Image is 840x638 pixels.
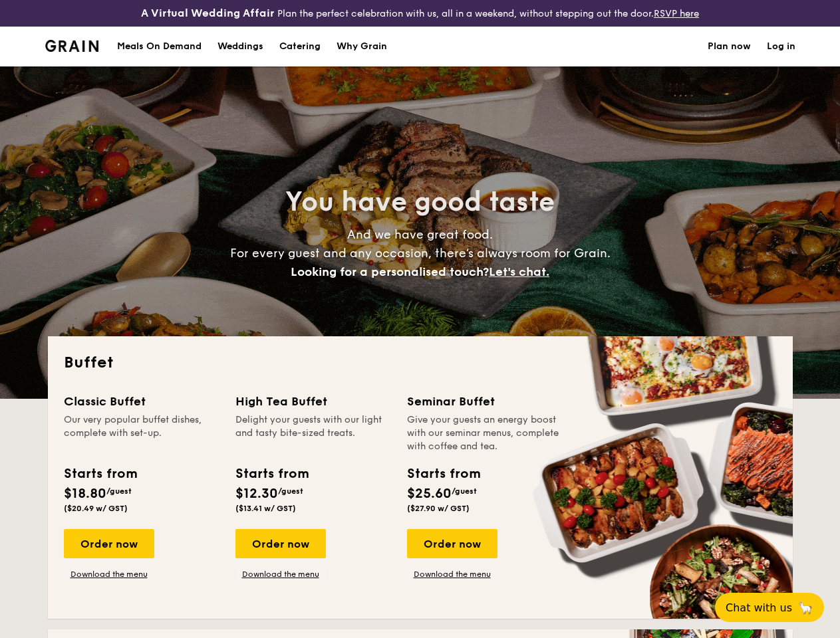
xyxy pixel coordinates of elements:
span: 🦙 [797,600,813,615]
div: Order now [235,529,326,558]
span: ($13.41 w/ GST) [235,504,296,513]
a: Logotype [45,40,99,52]
div: Classic Buffet [64,392,219,411]
span: ($20.49 w/ GST) [64,504,128,513]
a: Why Grain [329,27,395,66]
span: Chat with us [726,601,792,614]
h1: Catering [279,27,321,66]
span: $18.80 [64,486,106,502]
button: Chat with us🦙 [715,593,824,622]
a: Download the menu [407,569,497,580]
div: Delight your guests with our light and tasty bite-sized treats. [235,413,391,453]
div: Weddings [217,27,263,66]
span: ($27.90 w/ GST) [407,504,470,513]
div: Give your guests an energy boost with our seminar menus, complete with coffee and tea. [407,413,563,453]
div: Meals On Demand [117,27,202,66]
span: /guest [278,486,303,496]
div: Our very popular buffet dishes, complete with set-up. [64,413,219,453]
a: Download the menu [235,569,326,580]
a: Log in [767,27,795,66]
div: Plan the perfect celebration with us, all in a weekend, without stepping out the door. [140,5,700,21]
div: Starts from [407,464,480,484]
div: Why Grain [337,27,387,66]
div: Order now [407,529,497,558]
h4: A Virtual Wedding Affair [141,5,275,21]
div: High Tea Buffet [235,392,391,411]
a: RSVP here [654,8,699,19]
span: $12.30 [235,486,278,502]
div: Starts from [64,464,136,484]
h2: Buffet [64,352,777,373]
a: Download the menu [64,569,154,580]
div: Starts from [235,464,308,484]
span: Looking for a personalised touch? [291,265,489,279]
a: Catering [271,27,329,66]
span: /guest [106,486,132,496]
img: Grain [45,40,99,52]
a: Meals On Demand [109,27,210,66]
span: And we have great food. For every guest and any occasion, there’s always room for Grain. [230,227,611,279]
a: Plan now [708,27,751,66]
span: You have good taste [285,186,555,218]
span: Let's chat. [489,265,549,279]
a: Weddings [210,27,271,66]
span: /guest [452,486,477,496]
span: $25.60 [407,486,452,502]
div: Seminar Buffet [407,392,563,411]
div: Order now [64,529,154,558]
